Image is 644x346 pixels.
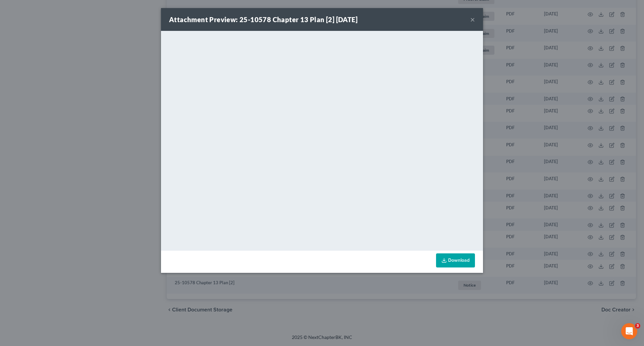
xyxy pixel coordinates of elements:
button: × [470,15,475,23]
strong: Attachment Preview: 25-10578 Chapter 13 Plan [2] [DATE] [169,15,358,23]
iframe: <object ng-attr-data='[URL][DOMAIN_NAME]' type='application/pdf' width='100%' height='650px'></ob... [161,31,483,249]
iframe: Intercom live chat [621,323,637,339]
span: 3 [635,323,640,329]
a: Download [436,253,475,267]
